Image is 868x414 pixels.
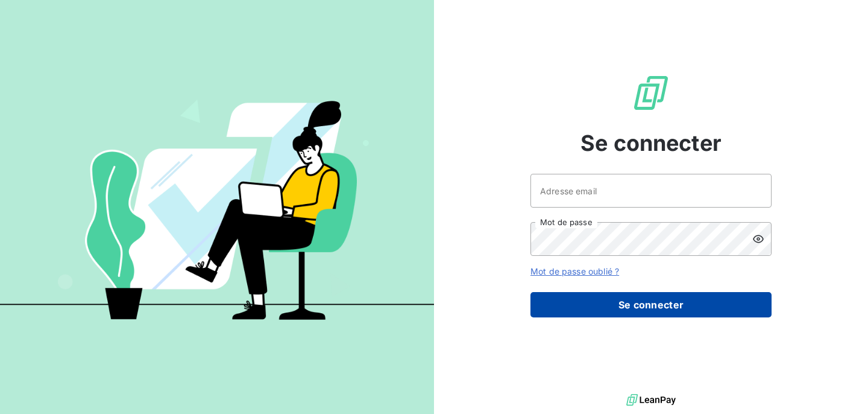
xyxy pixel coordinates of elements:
[580,127,722,159] span: Se connecter
[530,292,772,317] button: Se connecter
[530,174,772,208] input: placeholder
[626,391,676,409] img: logo
[530,266,619,276] a: Mot de passe oublié ?
[632,74,670,112] img: Logo LeanPay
